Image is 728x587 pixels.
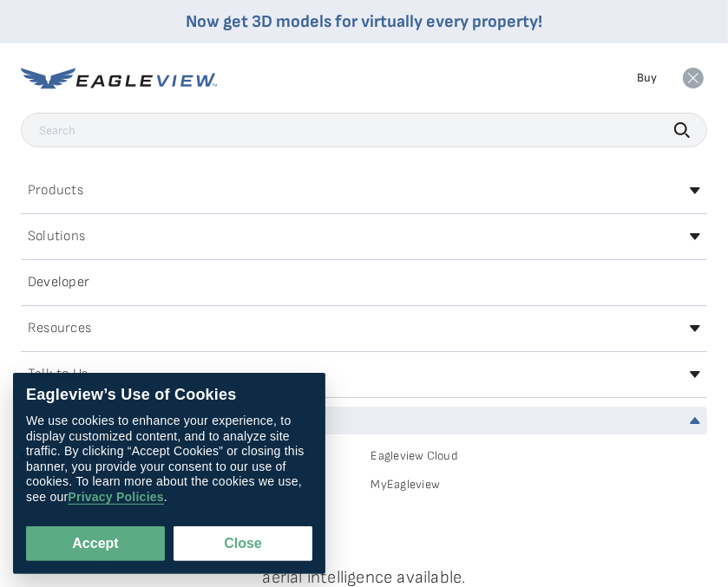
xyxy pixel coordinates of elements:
[186,11,542,32] a: Now get 3D models for virtually every property!
[174,526,312,561] button: Close
[21,269,707,297] a: Developer
[21,113,707,147] input: Search
[28,230,85,244] h2: Solutions
[28,322,91,336] h2: Resources
[26,414,312,505] div: We use cookies to enhance your experience, to display customized content, and to analyze site tra...
[28,184,83,198] h2: Products
[637,70,657,86] a: Buy
[68,490,163,505] a: Privacy Policies
[26,386,312,405] div: Eagleview’s Use of Cookies
[26,526,165,561] button: Accept
[28,368,88,382] h2: Talk to Us
[371,477,708,492] a: MyEagleview
[28,276,89,290] h2: Developer
[371,448,708,464] a: Eagleview Cloud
